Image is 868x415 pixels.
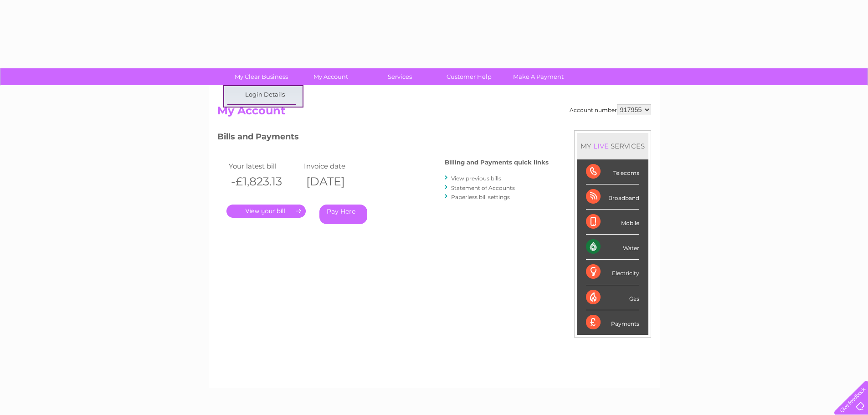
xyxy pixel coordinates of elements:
td: Your latest bill [226,160,302,172]
div: Water [586,235,639,260]
a: Customer Help [431,68,507,85]
div: MY SERVICES [577,133,648,159]
div: Gas [586,285,639,310]
div: Broadband [586,184,639,210]
h3: Bills and Payments [217,130,549,146]
a: Statement of Accounts [451,184,515,191]
div: Payments [586,310,639,335]
a: Login Details [227,86,303,104]
th: -£1,823.13 [226,172,302,191]
div: LIVE [591,142,611,150]
a: My Details [227,105,303,123]
a: Services [362,68,437,85]
h4: Billing and Payments quick links [445,159,549,166]
a: My Account [293,68,368,85]
td: Invoice date [302,160,377,172]
a: View previous bills [451,175,501,182]
th: [DATE] [302,172,377,191]
a: Make A Payment [501,68,576,85]
div: Mobile [586,210,639,235]
a: My Clear Business [224,68,299,85]
div: Account number [570,104,651,115]
h2: My Account [217,104,651,122]
a: . [226,205,306,218]
a: Paperless bill settings [451,194,510,200]
div: Electricity [586,260,639,285]
a: Pay Here [319,205,367,224]
div: Telecoms [586,159,639,184]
